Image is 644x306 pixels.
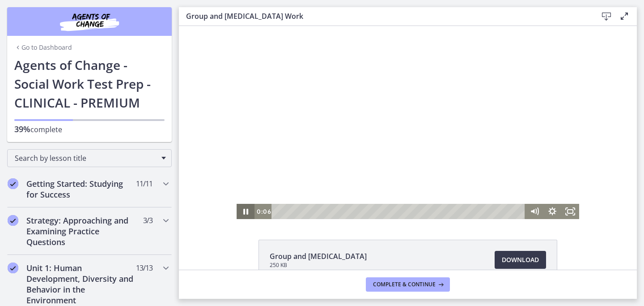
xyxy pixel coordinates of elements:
p: complete [14,124,165,135]
button: Fullscreen [382,178,400,193]
button: Mute [347,178,364,193]
h2: Strategy: Approaching and Examining Practice Questions [26,215,136,247]
h2: Getting Started: Studying for Success [26,178,136,200]
a: Download [495,251,546,269]
span: Download [502,254,539,265]
i: Completed [8,215,18,226]
h2: Unit 1: Human Development, Diversity and Behavior in the Environment [26,263,136,306]
h3: Group and [MEDICAL_DATA] Work [186,11,583,22]
span: 13 / 13 [136,263,153,273]
div: Search by lesson title [7,149,172,167]
span: 3 / 3 [143,215,153,226]
i: Completed [8,263,18,273]
span: 11 / 11 [136,178,153,189]
span: 39% [14,124,30,134]
span: Complete & continue [373,281,436,288]
a: Go to Dashboard [14,43,72,52]
h1: Agents of Change - Social Work Test Prep - CLINICAL - PREMIUM [14,56,165,112]
span: Search by lesson title [15,153,157,163]
img: Agents of Change [36,11,143,32]
i: Completed [8,178,18,189]
button: Show settings menu [364,178,382,193]
span: Group and [MEDICAL_DATA] [270,251,367,262]
span: 250 KB [270,262,367,269]
iframe: Video Lesson [179,26,637,219]
button: Complete & continue [366,277,450,292]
